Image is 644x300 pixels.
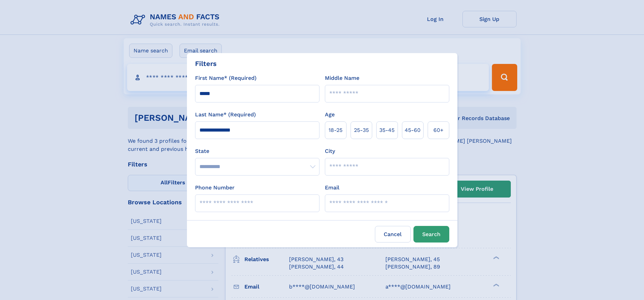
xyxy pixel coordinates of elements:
[195,59,217,69] div: Filters
[325,147,335,155] label: City
[413,226,449,243] button: Search
[354,126,369,134] span: 25‑35
[195,111,256,119] label: Last Name* (Required)
[325,111,335,119] label: Age
[433,126,444,134] span: 60+
[195,184,235,192] label: Phone Number
[195,74,257,82] label: First Name* (Required)
[405,126,421,134] span: 45‑60
[379,126,395,134] span: 35‑45
[325,74,359,82] label: Middle Name
[325,184,339,192] label: Email
[375,226,411,243] label: Cancel
[329,126,342,134] span: 18‑25
[195,147,319,155] label: State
